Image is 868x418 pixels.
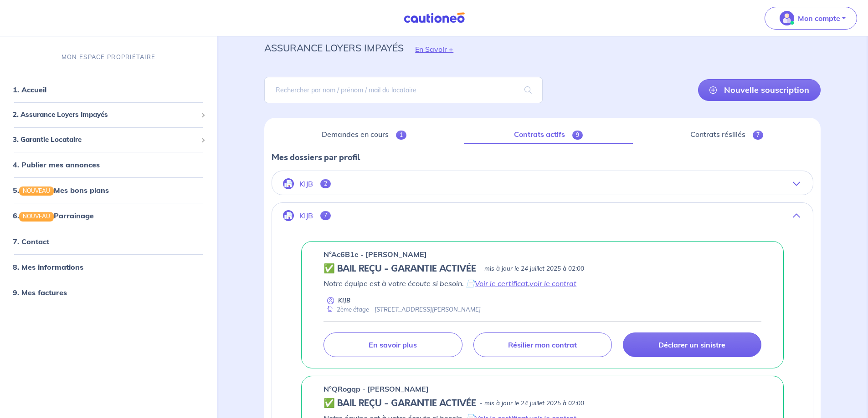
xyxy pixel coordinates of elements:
[400,12,468,24] img: Cautioneo
[4,106,213,124] div: 2. Assurance Loyers Impayés
[798,13,840,24] p: Mon compte
[4,206,213,225] div: 6.NOUVEAUParrainage
[698,79,821,101] a: Nouvelle souscription
[324,263,761,274] div: state: CONTRACT-VALIDATED, Context: MORE-THAN-6-MONTHS,MAYBE-CERTIFICATE,ALONE,LESSOR-DOCUMENTS
[324,249,427,260] p: n°Ac6B1e - [PERSON_NAME]
[572,131,583,140] span: 9
[396,131,406,140] span: 1
[299,180,313,188] p: KIJB
[272,173,813,195] button: KIJB2
[324,278,761,289] p: Notre équipe est à votre écoute si besoin. 📄 ,
[264,40,404,56] p: assurance loyers impayés
[623,332,761,357] a: Déclarer un sinistre
[324,398,761,409] div: state: CONTRACT-VALIDATED, Context: MORE-THAN-6-MONTHS,MAYBE-CERTIFICATE,ALONE,LESSOR-DOCUMENTS
[404,36,465,62] button: En Savoir +
[324,332,462,357] a: En savoir plus
[272,205,813,227] button: KIJB7
[480,264,584,273] p: - mis à jour le 24 juillet 2025 à 02:00
[13,237,49,246] a: 7. Contact
[13,211,94,220] a: 6.NOUVEAUParrainage
[324,305,481,314] div: 2ème étage - [STREET_ADDRESS][PERSON_NAME]
[473,332,612,357] a: Résilier mon contrat
[283,178,294,189] img: illu_company.svg
[4,131,213,149] div: 3. Garantie Locataire
[264,77,542,103] input: Rechercher par nom / prénom / mail du locataire
[324,398,476,409] h5: ✅ BAIL REÇU - GARANTIE ACTIVÉE
[13,135,197,145] span: 3. Garantie Locataire
[4,181,213,199] div: 5.NOUVEAUMes bons plans
[283,210,294,221] img: illu_company.svg
[514,77,543,103] span: search
[464,125,633,144] a: Contrats actifs9
[4,257,213,276] div: 8. Mes informations
[4,232,213,250] div: 7. Contact
[658,340,725,349] p: Déclarer un sinistre
[475,279,528,288] a: Voir le certificat
[13,186,109,195] a: 5.NOUVEAUMes bons plans
[4,81,213,99] div: 1. Accueil
[324,263,476,274] h5: ✅ BAIL REÇU - GARANTIE ACTIVÉE
[765,7,857,30] button: illu_account_valid_menu.svgMon compte
[272,151,813,163] p: Mes dossiers par profil
[13,262,83,271] a: 8. Mes informations
[480,399,584,408] p: - mis à jour le 24 juillet 2025 à 02:00
[272,125,457,144] a: Demandes en cours1
[753,131,763,140] span: 7
[320,211,331,220] span: 7
[13,287,67,297] a: 9. Mes factures
[338,296,350,305] p: KIJB
[780,11,794,25] img: illu_account_valid_menu.svg
[320,179,331,188] span: 2
[299,212,313,220] p: KIJB
[4,156,213,174] div: 4. Publier mes annonces
[62,53,155,61] p: MON ESPACE PROPRIÉTAIRE
[13,85,46,94] a: 1. Accueil
[4,283,213,301] div: 9. Mes factures
[369,340,417,349] p: En savoir plus
[529,279,576,288] a: voir le contrat
[13,110,197,120] span: 2. Assurance Loyers Impayés
[324,383,429,394] p: n°QRogqp - [PERSON_NAME]
[508,340,577,349] p: Résilier mon contrat
[13,160,100,169] a: 4. Publier mes annonces
[640,125,813,144] a: Contrats résiliés7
